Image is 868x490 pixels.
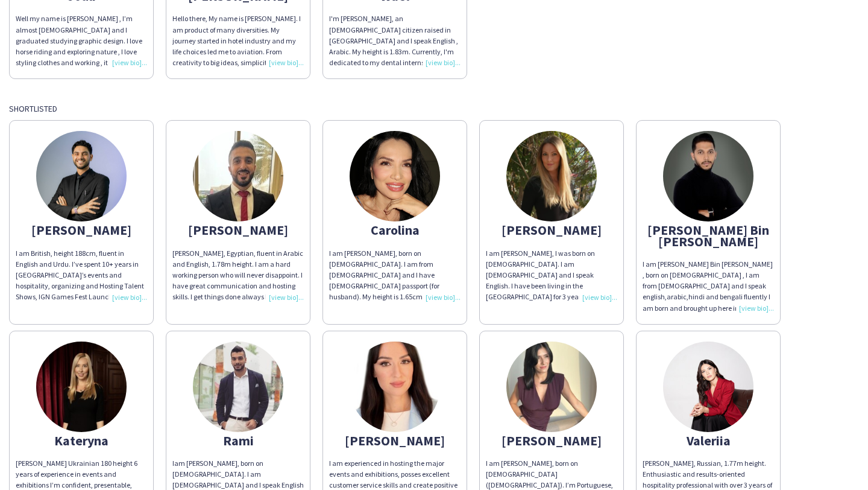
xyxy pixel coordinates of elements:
div: [PERSON_NAME] [329,435,461,446]
div: [PERSON_NAME] [172,224,304,235]
div: [PERSON_NAME], Egyptian, fluent in Arabic and English, 1.78m height. I am a hard working person w... [172,248,304,303]
div: [PERSON_NAME] [486,435,617,446]
div: I am British, height 188cm, fluent in English and Urdu. I’ve spent 10+ years in [GEOGRAPHIC_DATA]... [16,248,147,303]
div: Kateryna [16,435,147,446]
div: Rami [172,435,304,446]
img: thumb-66f82e9b12624.jpeg [663,342,753,432]
div: Carolina [329,224,461,235]
div: I am [PERSON_NAME] Bin [PERSON_NAME] , born on [DEMOGRAPHIC_DATA] , I am from [DEMOGRAPHIC_DATA] ... [643,259,774,314]
div: Well my name is [PERSON_NAME] , I’m almost [DEMOGRAPHIC_DATA] and I graduated studying graphic de... [16,13,147,68]
img: thumb-613f1dafc1836.jpeg [350,342,440,432]
img: thumb-5f56923b3947a.jpeg [193,342,283,432]
div: Valeriia [643,435,774,446]
img: thumb-5f4ba18942b58.png [506,131,597,221]
div: I am [PERSON_NAME], born on [DEMOGRAPHIC_DATA]. I am from [DEMOGRAPHIC_DATA] and I have [DEMOGRAP... [329,248,461,303]
div: Shortlisted [9,103,859,114]
div: [PERSON_NAME] [486,224,617,235]
div: I'm [PERSON_NAME], an [DEMOGRAPHIC_DATA] citizen raised in [GEOGRAPHIC_DATA] and I speak English ... [329,13,461,68]
div: I am [PERSON_NAME], I was born on [DEMOGRAPHIC_DATA]. I am [DEMOGRAPHIC_DATA] and I speak English... [486,248,617,303]
img: thumb-f294dbbb-dda5-4293-a0e5-1070be48c671.jpg [36,131,127,221]
div: Hello there, My name is [PERSON_NAME]. I am product of many diversities. My journey started in ho... [172,13,304,68]
img: thumb-67755c6606872.jpeg [663,131,753,221]
div: [PERSON_NAME] [16,224,147,235]
img: thumb-68bec696c45c0.jpeg [36,342,127,432]
div: [PERSON_NAME] Bin [PERSON_NAME] [643,224,774,246]
img: thumb-66884f78f33c8.jpeg [193,131,283,221]
img: thumb-68ba061b0f11b.jpeg [506,342,597,432]
img: thumb-8c768348-6c47-4566-a4ae-325e3f1deb12.jpg [350,131,440,221]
